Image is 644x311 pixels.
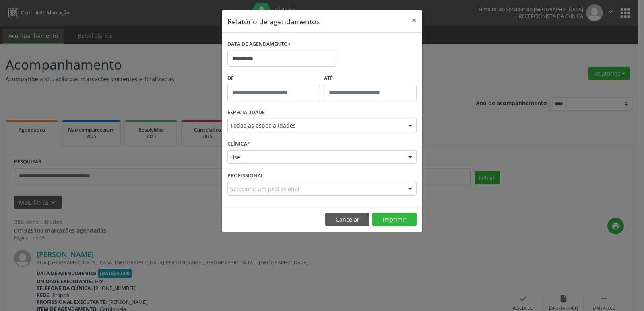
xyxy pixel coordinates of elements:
label: CLÍNICA [227,138,250,150]
button: Cancelar [325,213,369,227]
span: Todas as especialidades [230,122,400,130]
label: PROFISSIONAL [227,169,264,182]
label: ATÉ [324,72,417,85]
label: De [227,72,320,85]
button: Imprimir [372,213,417,227]
h5: Relatório de agendamentos [227,16,320,27]
label: DATA DE AGENDAMENTO [227,38,291,51]
button: Close [406,10,422,30]
span: Hse [230,153,400,161]
span: Selecione um profissional [230,185,299,193]
label: ESPECIALIDADE [227,107,265,119]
